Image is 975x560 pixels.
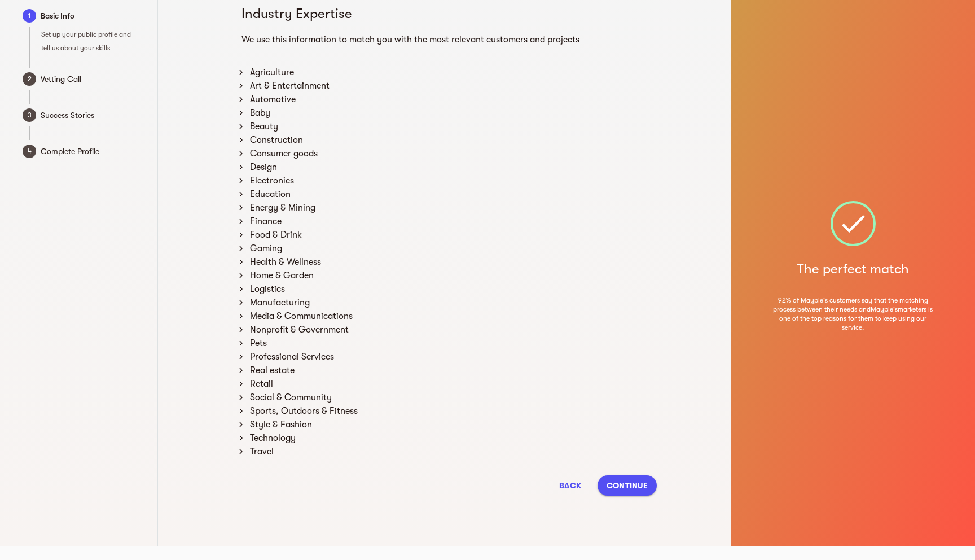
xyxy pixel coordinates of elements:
[248,269,657,282] div: Home & Garden
[248,120,657,133] div: Beauty
[607,479,648,492] span: Continue
[248,445,657,458] div: Travel
[248,93,657,106] div: Automotive
[248,147,657,160] div: Consumer goods
[241,5,652,23] h5: Industry Expertise
[248,174,657,187] div: Electronics
[248,391,657,404] div: Social & Community
[28,12,31,20] text: 1
[248,323,657,336] div: Nonprofit & Government
[248,215,657,228] div: Finance
[248,160,657,174] div: Design
[552,475,588,496] button: Back
[248,133,657,147] div: Construction
[248,228,657,242] div: Food & Drink
[248,187,657,201] div: Education
[248,282,657,296] div: Logistics
[248,377,657,391] div: Retail
[41,30,131,52] span: Set up your public profile and tell us about your skills
[598,475,657,496] button: Continue
[770,296,936,332] span: 92% of Mayple's customers say that the matching process between their needs and Mayple's marketer...
[557,479,584,492] span: Back
[797,260,909,278] h5: The perfect match
[248,431,657,445] div: Technology
[248,418,657,431] div: Style & Fashion
[28,147,32,155] text: 4
[248,350,657,364] div: Professional Services
[248,404,657,418] div: Sports, Outdoors & Fitness
[41,145,145,158] span: Complete Profile
[248,79,657,93] div: Art & Entertainment
[248,242,657,255] div: Gaming
[248,309,657,323] div: Media & Communications
[28,111,32,119] text: 3
[248,336,657,350] div: Pets
[248,364,657,377] div: Real estate
[41,108,145,122] span: Success Stories
[241,32,652,47] h6: We use this information to match you with the most relevant customers and projects
[41,9,145,23] span: Basic Info
[248,106,657,120] div: Baby
[248,201,657,215] div: Energy & Mining
[248,255,657,269] div: Health & Wellness
[41,72,145,86] span: Vetting Call
[248,65,657,79] div: Agriculture
[248,296,657,309] div: Manufacturing
[28,75,32,83] text: 2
